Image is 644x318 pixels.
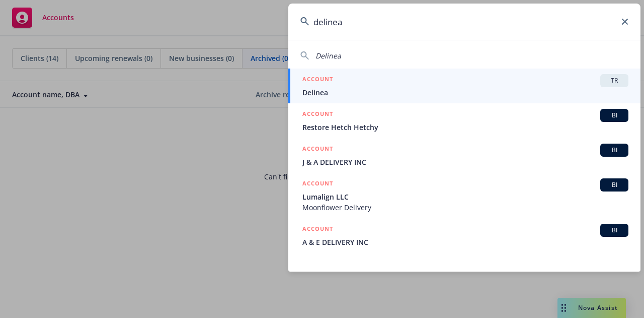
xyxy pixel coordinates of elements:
a: ACCOUNTBIRestore Hetch Hetchy [288,103,640,138]
h5: ACCOUNT [302,178,333,190]
span: TR [604,76,624,85]
a: ACCOUNTBILumalign LLCMoonflower Delivery [288,173,640,218]
span: Delinea [315,51,341,60]
h5: ACCOUNT [302,224,333,236]
span: Delinea [302,87,628,98]
a: ACCOUNTTRDelinea [288,69,640,103]
a: ACCOUNTBIJ & A DELIVERY INC [288,138,640,173]
span: Moonflower Delivery [302,202,628,213]
span: BI [604,111,624,120]
span: BI [604,226,624,235]
span: BI [604,180,624,189]
span: Restore Hetch Hetchy [302,122,628,133]
h5: ACCOUNT [302,109,333,121]
span: Lumalign LLC [302,192,628,202]
span: A & E DELIVERY INC [302,237,628,247]
h5: ACCOUNT [302,144,333,156]
span: BI [604,146,624,155]
span: J & A DELIVERY INC [302,157,628,167]
input: Search... [288,4,640,40]
a: ACCOUNTBIA & E DELIVERY INC [288,218,640,253]
h5: ACCOUNT [302,74,333,86]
